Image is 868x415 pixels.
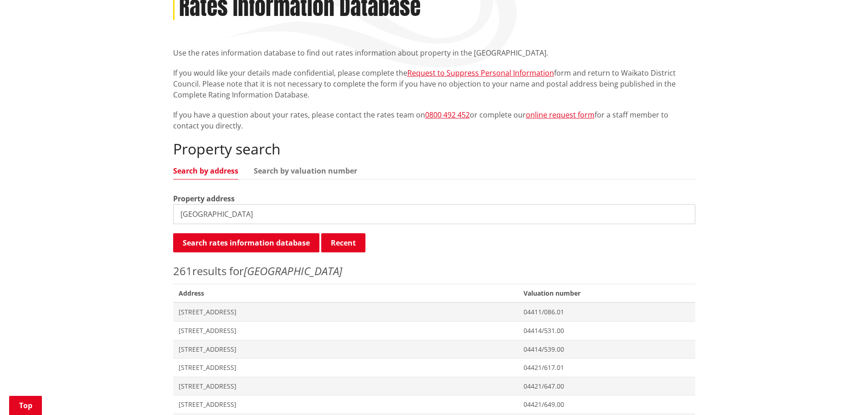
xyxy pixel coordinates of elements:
a: online request form [526,110,595,120]
p: Use the rates information database to find out rates information about property in the [GEOGRAPHI... [173,47,695,58]
span: [STREET_ADDRESS] [179,400,513,409]
span: [STREET_ADDRESS] [179,345,513,354]
p: results for [173,263,695,279]
span: 04414/539.00 [524,345,689,354]
a: [STREET_ADDRESS] 04421/617.01 [173,359,695,377]
p: If you have a question about your rates, please contact the rates team on or complete our for a s... [173,109,695,131]
a: [STREET_ADDRESS] 04411/086.01 [173,302,695,321]
iframe: Messenger Launcher [826,377,859,410]
span: [STREET_ADDRESS] [179,382,513,391]
span: 04411/086.01 [524,307,689,317]
input: e.g. Duke Street NGARUAWAHIA [173,204,695,224]
em: [GEOGRAPHIC_DATA] [244,263,342,278]
span: 04421/649.00 [524,400,689,409]
span: 04414/531.00 [524,326,689,335]
a: Search by valuation number [254,167,357,174]
a: [STREET_ADDRESS] 04421/649.00 [173,395,695,414]
a: Request to Suppress Personal Information [407,68,554,78]
button: Search rates information database [173,233,319,252]
h2: Property search [173,140,695,158]
span: 04421/647.00 [524,382,689,391]
a: [STREET_ADDRESS] 04421/647.00 [173,377,695,395]
a: [STREET_ADDRESS] 04414/539.00 [173,340,695,359]
a: Top [9,396,42,415]
span: [STREET_ADDRESS] [179,363,513,372]
span: 04421/617.01 [524,363,689,372]
span: Address [173,284,519,302]
span: [STREET_ADDRESS] [179,307,513,317]
p: If you would like your details made confidential, please complete the form and return to Waikato ... [173,67,695,100]
span: [STREET_ADDRESS] [179,326,513,335]
a: Search by address [173,167,238,174]
a: [STREET_ADDRESS] 04414/531.00 [173,321,695,340]
label: Property address [173,193,235,204]
span: Valuation number [518,284,695,302]
a: 0800 492 452 [425,110,470,120]
button: Recent [321,233,365,252]
span: 261 [173,263,192,278]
